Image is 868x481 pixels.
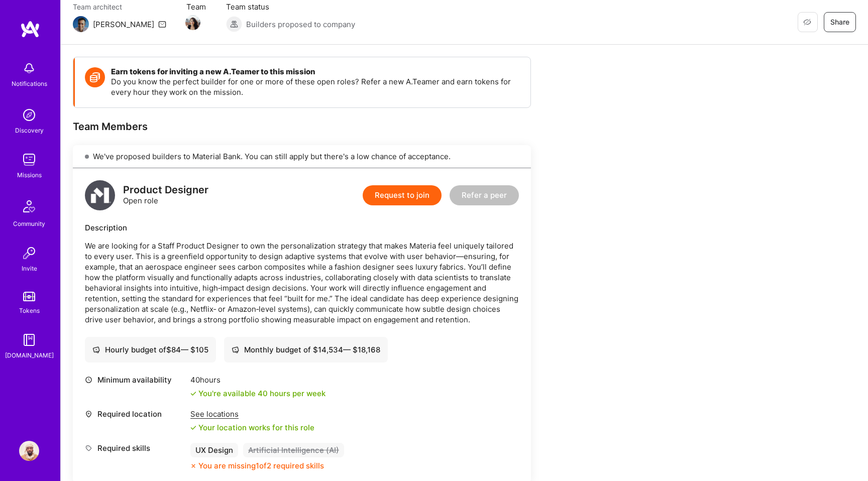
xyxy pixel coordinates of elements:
div: Minimum availability [85,375,185,385]
i: icon Check [190,391,196,397]
p: We are looking for a Staff Product Designer to own the personalization strategy that makes Materi... [85,240,519,325]
div: Your location works for this role [190,422,314,433]
div: 40 hours [190,375,325,385]
img: Team Member Avatar [185,15,200,30]
div: Artificial Intelligence (AI) [243,443,344,457]
div: Hourly budget of $ 84 — $ 105 [92,344,208,355]
div: UX Design [190,443,238,457]
i: icon EyeClosed [803,18,811,26]
span: Team architect [73,2,166,12]
div: Open role [123,185,208,206]
div: Description [85,222,519,233]
img: tokens [23,292,35,301]
img: bell [19,58,39,78]
div: Notifications [12,78,47,89]
img: Team Architect [73,16,89,32]
div: Monthly budget of $ 14,534 — $ 18,168 [232,344,380,355]
img: Community [17,194,41,218]
div: Missions [17,170,42,180]
i: icon Mail [158,20,166,28]
i: icon Location [85,410,92,418]
span: Team status [226,2,355,12]
img: Token icon [85,67,105,87]
div: See locations [190,409,314,419]
span: Builders proposed to company [246,19,355,30]
div: Required location [85,409,185,419]
div: Product Designer [123,185,208,195]
i: icon Cash [92,346,100,353]
i: icon Cash [232,346,239,353]
i: icon Check [190,425,196,431]
span: Share [830,17,849,27]
img: Invite [19,243,39,263]
div: Team Members [73,120,531,133]
img: guide book [19,330,39,350]
div: Required skills [85,443,185,453]
div: You are missing 1 of 2 required skills [198,460,324,471]
div: Tokens [19,305,40,316]
img: logo [20,20,40,38]
p: Do you know the perfect builder for one or more of these open roles? Refer a new A.Teamer and ear... [111,76,520,97]
div: [DOMAIN_NAME] [5,350,54,360]
img: teamwork [19,150,39,170]
img: logo [85,180,115,210]
h4: Earn tokens for inviting a new A.Teamer to this mission [111,67,520,76]
i: icon Tag [85,444,92,452]
button: Refer a peer [450,185,519,205]
div: We've proposed builders to Material Bank. You can still apply but there's a low chance of accepta... [73,145,531,168]
i: icon Clock [85,376,92,384]
img: discovery [19,105,39,125]
button: Request to join [363,185,442,205]
div: You're available 40 hours per week [190,388,325,399]
img: User Avatar [19,441,39,461]
span: Team [186,2,206,12]
img: Builders proposed to company [226,16,242,32]
div: Community [13,218,45,229]
div: Discovery [15,125,44,136]
div: [PERSON_NAME] [93,19,154,30]
div: Invite [22,263,37,274]
i: icon CloseOrange [190,463,196,469]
